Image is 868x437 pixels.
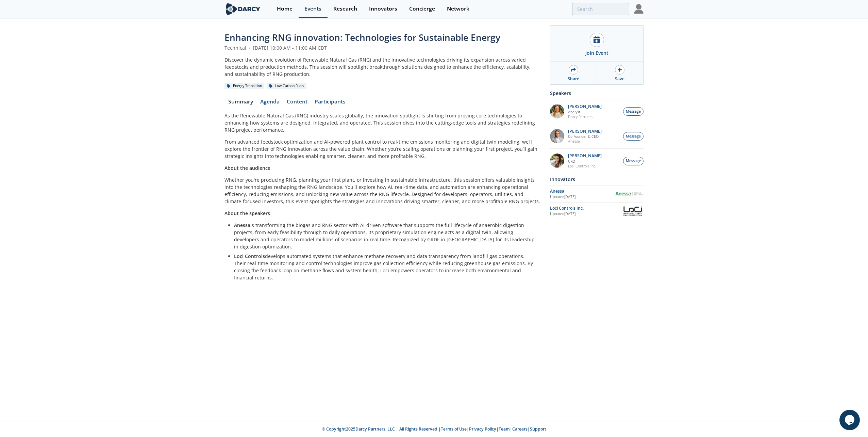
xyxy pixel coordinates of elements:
img: fddc0511-1997-4ded-88a0-30228072d75f [550,104,564,118]
p: Darcy Partners [568,114,602,119]
p: [PERSON_NAME] [568,153,602,158]
a: Privacy Policy [469,426,496,432]
strong: Loci Controls [234,253,265,259]
p: [PERSON_NAME] [568,129,602,134]
a: Careers [512,426,528,432]
a: Agenda [256,99,283,107]
div: Network [447,6,469,12]
a: Content [283,99,311,107]
a: Anessa Updated[DATE] Anessa [550,188,644,200]
div: Loci Controls Inc. [550,205,622,211]
a: Participants [311,99,349,107]
div: Share [568,76,579,82]
p: As the Renewable Natural Gas (RNG) industry scales globally, the innovation spotlight is shifting... [224,112,540,133]
div: Innovators [369,6,397,12]
span: Message [626,109,641,114]
div: Save [615,76,624,82]
button: Message [623,157,644,165]
div: Research [333,6,357,12]
div: Discover the dynamic evolution of Renewable Natural Gas (RNG) and the innovative technologies dri... [224,56,540,78]
span: Message [626,134,641,139]
strong: Anessa [234,222,250,228]
iframe: chat widget [839,410,861,430]
img: Anessa [615,192,644,196]
p: © Copyright 2025 Darcy Partners, LLC | All Rights Reserved | | | | | [182,426,686,432]
strong: About the speakers [224,210,270,216]
div: Concierge [409,6,435,12]
div: Join Event [585,49,608,56]
p: is transforming the biogas and RNG sector with AI-driven software that supports the full lifecycl... [234,222,535,250]
div: Events [304,6,321,12]
img: 1fdb2308-3d70-46db-bc64-f6eabefcce4d [550,129,564,143]
div: Updated [DATE] [550,194,615,200]
img: logo-wide.svg [224,3,262,15]
a: Loci Controls Inc. Updated[DATE] Loci Controls Inc. [550,205,644,217]
p: [PERSON_NAME] [568,104,602,109]
p: Co-Founder & CEO [568,134,602,139]
input: Advanced Search [572,3,629,15]
p: CRO [568,159,602,164]
div: Home [277,6,293,12]
img: Profile [634,4,644,14]
div: Low Carbon Fuels [267,83,306,89]
p: Analyst [568,110,602,114]
p: Anessa [568,139,602,144]
div: Speakers [550,87,644,99]
a: Terms of Use [441,426,467,432]
span: Message [626,158,641,164]
a: Summary [224,99,256,107]
button: Message [623,132,644,141]
div: Energy Transition [224,83,264,89]
div: Innovators [550,173,644,185]
img: 737ad19b-6c50-4cdf-92c7-29f5966a019e [550,153,564,168]
span: Enhancing RNG innovation: Technologies for Sustainable Energy [224,31,500,44]
p: develops automated systems that enhance methane recovery and data transparency from landfill gas ... [234,253,535,281]
img: Loci Controls Inc. [622,205,644,217]
div: Updated [DATE] [550,211,622,217]
div: Technical [DATE] 10:00 AM - 11:00 AM CDT [224,44,540,51]
strong: About the audience [224,165,270,171]
a: Support [530,426,546,432]
p: From advanced feedstock optimization and AI-powered plant control to real-time emissions monitori... [224,138,540,160]
button: Message [623,107,644,116]
p: Whether you're producing RNG, planning your first plant, or investing in sustainable infrastructu... [224,176,540,205]
a: Team [499,426,510,432]
p: Loci Controls Inc. [568,164,602,168]
div: Anessa [550,188,615,194]
span: • [248,45,252,51]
